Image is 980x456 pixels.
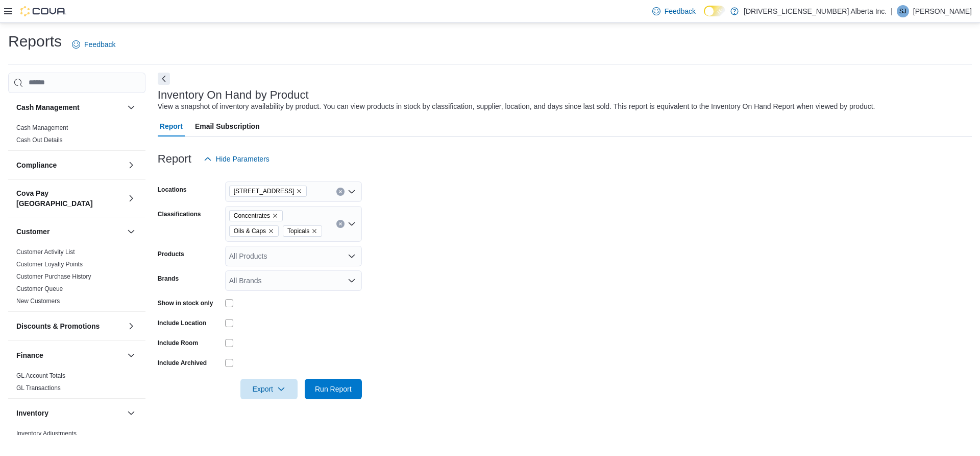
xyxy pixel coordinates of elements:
label: Locations [158,186,187,194]
label: Classifications [158,210,201,218]
label: Include Archived [158,359,207,367]
span: Topicals [283,225,322,237]
h3: Cash Management [16,102,80,112]
span: GL Account Totals [16,372,65,380]
span: Feedback [665,6,696,16]
span: Concentrates [234,211,270,221]
button: Cash Management [16,102,123,112]
a: GL Account Totals [16,372,65,379]
button: Clear input [336,220,345,228]
label: Brands [158,275,179,283]
h3: Compliance [16,160,57,170]
button: Run Report [305,379,362,399]
a: Customer Loyalty Points [16,261,83,268]
button: Remove Topicals from selection in this group [311,228,317,234]
button: Open list of options [348,220,356,228]
button: Customer [16,226,123,237]
button: Cova Pay [GEOGRAPHIC_DATA] [16,188,123,209]
a: Customer Queue [16,285,63,292]
button: Hide Parameters [200,149,274,169]
button: Open list of options [348,252,356,260]
button: Open list of options [348,188,356,196]
a: New Customers [16,298,60,305]
div: Customer [8,246,145,311]
a: Inventory Adjustments [16,430,77,437]
span: [STREET_ADDRESS] [234,186,295,196]
label: Include Room [158,339,198,347]
span: Topicals [287,226,309,236]
span: Hide Parameters [216,154,269,164]
h3: Report [158,153,191,165]
button: Inventory [125,407,137,419]
span: Oils & Caps [229,225,279,237]
button: Open list of options [348,277,356,285]
button: Remove Concentrates from selection in this group [272,213,278,219]
a: GL Transactions [16,384,61,392]
span: Feedback [84,39,115,50]
label: Include Location [158,319,206,327]
a: Customer Activity List [16,248,75,256]
h3: Finance [16,350,43,360]
span: Cash Out Details [16,136,63,144]
span: Report [160,116,183,136]
h3: Customer [16,226,50,237]
a: Customer Purchase History [16,273,91,280]
a: Cash Management [16,124,68,131]
button: Inventory [16,408,123,418]
h3: Inventory [16,408,48,418]
a: Feedback [648,1,700,21]
button: Remove Oils & Caps from selection in this group [268,228,274,234]
a: Cash Out Details [16,136,63,144]
button: Cova Pay [GEOGRAPHIC_DATA] [125,192,137,204]
p: [DRIVERS_LICENSE_NUMBER] Alberta Inc. [744,5,887,17]
span: Email Subscription [195,116,260,136]
span: Export [247,379,291,399]
span: SJ [899,5,906,17]
button: Finance [125,349,137,361]
label: Show in stock only [158,299,213,307]
span: Customer Activity List [16,248,75,256]
div: Steve Jones [897,5,909,17]
h3: Inventory On Hand by Product [158,89,309,101]
button: Finance [16,350,123,360]
button: Compliance [125,159,137,171]
div: Cash Management [8,122,145,150]
p: | [891,5,893,17]
button: Clear input [336,188,345,196]
label: Products [158,250,184,258]
button: Discounts & Promotions [125,320,137,332]
span: Concentrates [229,210,283,221]
img: Cova [20,6,66,16]
input: Dark Mode [704,6,725,16]
span: 6626 127th Ave NW [229,186,307,197]
span: Run Report [315,384,352,394]
a: Feedback [68,34,119,55]
span: Customer Purchase History [16,272,91,281]
div: Finance [8,370,145,398]
button: Customer [125,225,137,238]
span: Oils & Caps [234,226,266,236]
button: Cash Management [125,101,137,113]
span: Inventory Adjustments [16,429,77,438]
div: View a snapshot of inventory availability by product. You can view products in stock by classific... [158,101,875,112]
span: New Customers [16,297,60,305]
button: Remove 6626 127th Ave NW from selection in this group [296,188,302,194]
button: Discounts & Promotions [16,321,123,331]
button: Compliance [16,160,123,170]
button: Export [240,379,298,399]
h3: Discounts & Promotions [16,321,100,331]
button: Next [158,73,170,85]
p: [PERSON_NAME] [913,5,972,17]
h1: Reports [8,31,62,52]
